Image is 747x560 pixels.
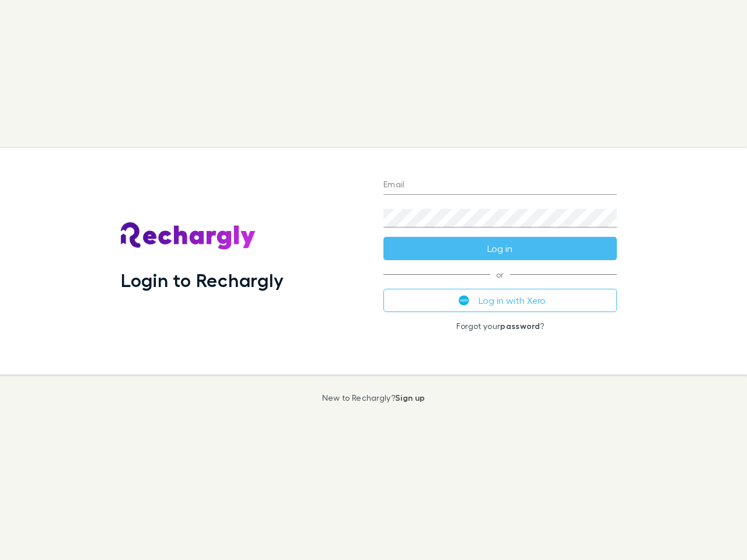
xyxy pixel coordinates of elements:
p: New to Rechargly? [322,393,425,402]
button: Log in [383,237,617,260]
button: Log in with Xero [383,289,617,312]
a: password [500,321,540,331]
img: Rechargly's Logo [121,222,256,250]
h1: Login to Rechargly [121,269,284,291]
span: or [383,274,617,275]
p: Forgot your ? [383,321,617,331]
a: Sign up [395,393,425,402]
img: Xero's logo [459,295,469,306]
